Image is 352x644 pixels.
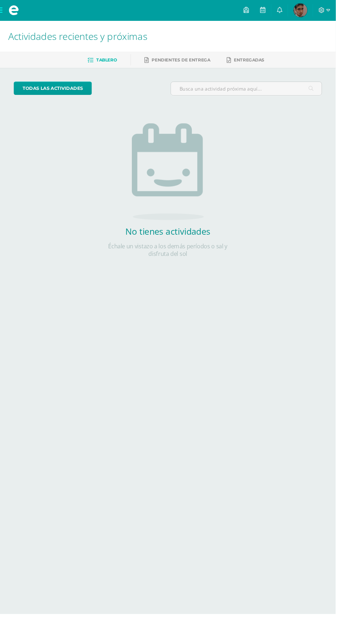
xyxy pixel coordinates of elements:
a: Tablero [92,57,122,69]
img: no_activities.png [138,129,214,231]
a: todas las Actividades [14,86,96,100]
h2: No tienes actividades [104,236,248,249]
span: Pendientes de entrega [159,60,221,65]
span: Entregadas [245,60,277,65]
span: Tablero [101,60,122,65]
input: Busca una actividad próxima aquí... [179,86,337,100]
span: Actividades recientes y próximas [9,31,154,45]
img: 9f0756336bf76ef3afc8cadeb96d1fce.png [308,4,322,18]
a: Pendientes de entrega [152,57,221,69]
a: Entregadas [238,57,277,69]
p: Échale un vistazo a los demás períodos o sal y disfruta del sol [104,254,248,270]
